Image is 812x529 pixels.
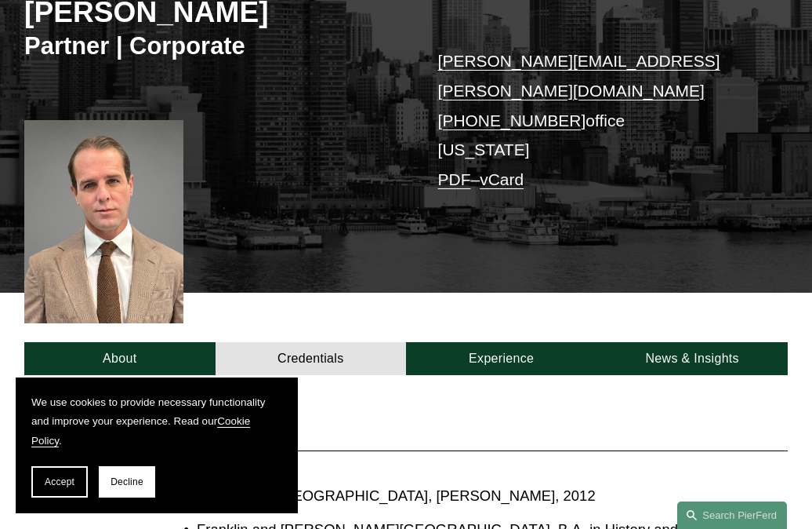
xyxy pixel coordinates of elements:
[216,342,406,375] a: Credentials
[197,483,692,509] p: [US_STATE][GEOGRAPHIC_DATA], [PERSON_NAME], 2012
[31,415,250,446] a: Cookie Policy
[438,111,586,130] a: [PHONE_NUMBER]
[24,31,406,61] h3: Partner | Corporate
[45,476,74,487] span: Accept
[24,342,215,375] a: About
[31,393,282,451] p: We use cookies to provide necessary functionality and improve your experience. Read our .
[99,466,155,498] button: Decline
[596,342,787,375] a: News & Insights
[677,502,787,529] a: Search this site
[480,170,524,188] a: vCard
[438,46,756,195] p: office [US_STATE] –
[16,378,298,513] section: Cookie banner
[438,170,471,188] a: PDF
[197,410,469,436] p: [US_STATE]
[406,342,596,375] a: Experience
[31,466,88,498] button: Accept
[438,52,720,100] a: [PERSON_NAME][EMAIL_ADDRESS][PERSON_NAME][DOMAIN_NAME]
[111,476,143,487] span: Decline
